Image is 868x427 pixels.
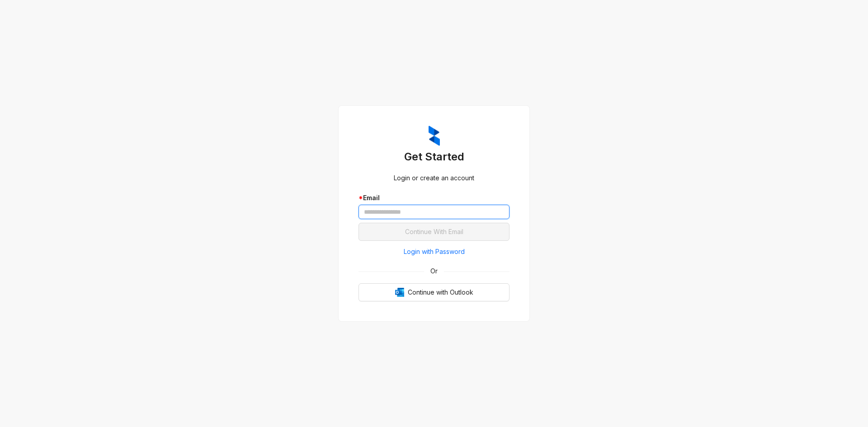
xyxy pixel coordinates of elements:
[359,244,509,259] button: Login with Password
[359,173,509,183] div: Login or create an account
[395,288,404,297] img: Outlook
[424,266,444,276] span: Or
[408,287,473,297] span: Continue with Outlook
[429,126,440,146] img: ZumaIcon
[359,283,509,301] button: OutlookContinue with Outlook
[359,193,509,203] div: Email
[404,247,465,257] span: Login with Password
[359,223,509,241] button: Continue With Email
[359,150,509,164] h3: Get Started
